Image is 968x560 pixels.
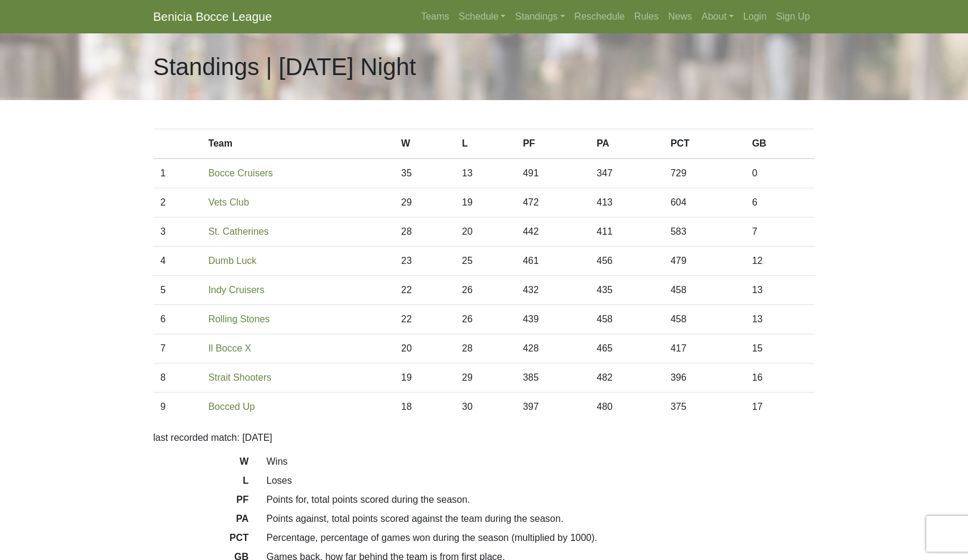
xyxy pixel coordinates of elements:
[455,393,516,422] td: 30
[153,247,201,276] td: 4
[516,217,590,247] td: 442
[516,393,590,422] td: 397
[257,531,824,545] dd: Percentage, percentage of games won during the season (multiplied by 1000).
[455,217,516,247] td: 20
[208,256,256,266] a: Dumb Luck
[257,512,824,526] dd: Points against, total points scored against the team during the season.
[153,276,201,305] td: 5
[745,217,815,247] td: 7
[208,372,271,382] a: Strait Shooters
[771,5,815,29] a: Sign Up
[153,5,272,29] a: Benicia Bocce League
[153,158,201,188] td: 1
[590,247,663,276] td: 456
[629,5,663,29] a: Rules
[153,305,201,334] td: 6
[663,334,745,363] td: 417
[455,363,516,393] td: 29
[144,474,257,493] dt: L
[201,129,394,159] th: Team
[590,158,663,188] td: 347
[394,188,455,217] td: 29
[454,5,511,29] a: Schedule
[663,217,745,247] td: 583
[590,393,663,422] td: 480
[394,129,455,159] th: W
[455,334,516,363] td: 28
[144,512,257,531] dt: PA
[663,276,745,305] td: 458
[745,247,815,276] td: 12
[416,5,454,29] a: Teams
[257,455,824,469] dd: Wins
[394,363,455,393] td: 19
[510,5,569,29] a: Standings
[394,334,455,363] td: 20
[394,247,455,276] td: 23
[257,474,824,488] dd: Loses
[663,5,697,29] a: News
[394,393,455,422] td: 18
[739,5,771,29] a: Login
[590,129,663,159] th: PA
[663,393,745,422] td: 375
[745,276,815,305] td: 13
[455,188,516,217] td: 19
[208,226,268,237] a: St. Catherines
[590,188,663,217] td: 413
[153,363,201,393] td: 8
[153,52,416,81] h1: Standings | [DATE] Night
[745,188,815,217] td: 6
[697,5,739,29] a: About
[663,129,745,159] th: PCT
[516,363,590,393] td: 385
[208,402,255,412] a: Bocced Up
[144,455,257,474] dt: W
[394,305,455,334] td: 22
[590,305,663,334] td: 458
[208,197,249,207] a: Vets Club
[663,305,745,334] td: 458
[745,393,815,422] td: 17
[745,334,815,363] td: 15
[516,334,590,363] td: 428
[153,188,201,217] td: 2
[455,158,516,188] td: 13
[394,276,455,305] td: 22
[516,129,590,159] th: PF
[208,343,251,353] a: Il Bocce X
[516,276,590,305] td: 432
[745,158,815,188] td: 0
[590,217,663,247] td: 411
[144,493,257,512] dt: PF
[394,217,455,247] td: 28
[516,247,590,276] td: 461
[208,168,272,178] a: Bocce Cruisers
[663,188,745,217] td: 604
[516,158,590,188] td: 491
[516,305,590,334] td: 439
[745,129,815,159] th: GB
[455,305,516,334] td: 26
[745,363,815,393] td: 16
[590,334,663,363] td: 465
[455,247,516,276] td: 25
[663,247,745,276] td: 479
[153,393,201,422] td: 9
[455,129,516,159] th: L
[153,334,201,363] td: 7
[257,493,824,507] dd: Points for, total points scored during the season.
[590,363,663,393] td: 482
[516,188,590,217] td: 472
[570,5,630,29] a: Reschedule
[153,431,815,445] p: last recorded match: [DATE]
[590,276,663,305] td: 435
[153,217,201,247] td: 3
[663,363,745,393] td: 396
[455,276,516,305] td: 26
[144,531,257,550] dt: PCT
[394,158,455,188] td: 35
[208,314,269,324] a: Rolling Stones
[745,305,815,334] td: 13
[208,285,264,295] a: Indy Cruisers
